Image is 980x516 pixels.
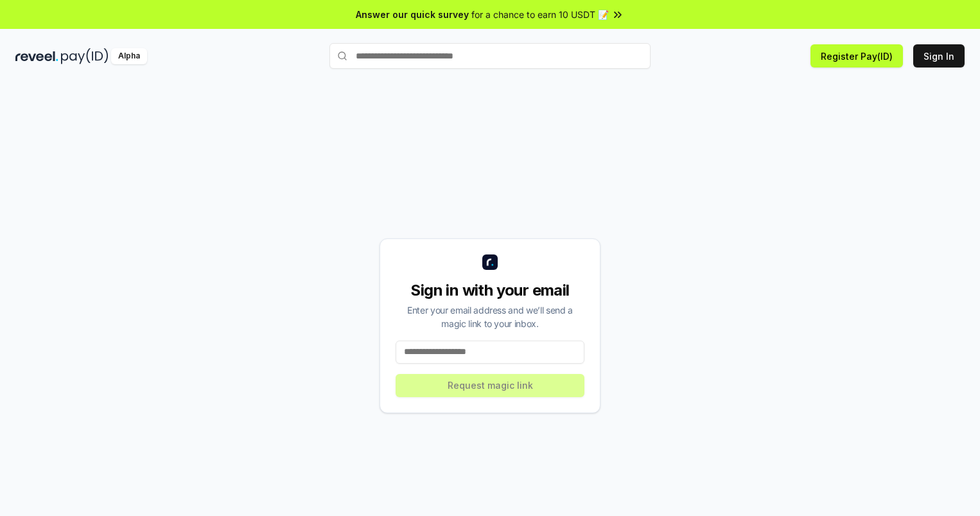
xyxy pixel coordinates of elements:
img: logo_small [482,254,498,270]
span: for a chance to earn 10 USDT 📝 [471,8,609,21]
img: pay_id [61,48,109,64]
button: Sign In [913,44,965,67]
button: Register Pay(ID) [810,44,903,67]
span: Answer our quick survey [356,8,469,21]
div: Enter your email address and we’ll send a magic link to your inbox. [396,303,584,330]
img: reveel_dark [15,48,58,64]
div: Alpha [111,48,147,64]
div: Sign in with your email [396,280,584,301]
